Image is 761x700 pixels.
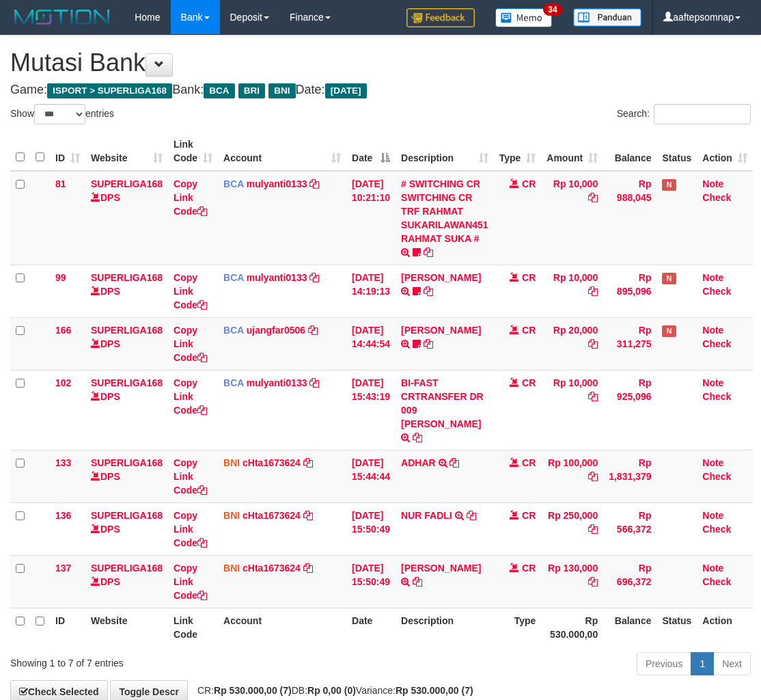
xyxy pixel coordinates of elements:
a: cHta1673624 [243,563,301,574]
input: Search: [654,104,751,124]
a: ADHAR [401,457,436,468]
td: Rp 988,045 [603,171,656,265]
a: Note [702,377,723,388]
a: Note [702,178,723,189]
th: Type: activate to sort column ascending [494,132,542,171]
td: DPS [85,317,168,370]
a: Copy BI-FAST CRTRANSFER DR 009 AHMAD AMARUDIN to clipboard [413,432,422,443]
td: DPS [85,370,168,450]
a: Next [713,652,751,675]
a: mulyanti0133 [247,178,307,189]
a: Copy mulyanti0133 to clipboard [309,178,319,189]
td: Rp 20,000 [541,317,603,370]
a: Copy Link Code [174,272,207,310]
th: Rp 530.000,00 [541,608,603,647]
a: Check [702,338,731,349]
th: Account [218,608,346,647]
span: BNI [223,563,240,574]
strong: Rp 530.000,00 (7) [214,685,292,696]
a: Copy Rp 10,000 to clipboard [588,391,598,402]
a: Note [702,325,723,336]
td: DPS [85,450,168,502]
a: Previous [637,652,691,675]
td: Rp 925,096 [603,370,656,450]
a: SUPERLIGA168 [91,457,163,468]
td: Rp 100,000 [541,450,603,502]
span: CR [522,325,536,336]
span: Has Note [662,273,676,284]
label: Show entries [10,104,114,124]
th: Description: activate to sort column ascending [396,132,494,171]
span: Has Note [662,325,676,337]
a: [PERSON_NAME] [401,272,481,283]
td: DPS [85,171,168,265]
a: NUR FADLI [401,510,452,521]
span: BCA [223,178,244,189]
span: CR: DB: Variance: [191,685,473,696]
span: 34 [543,3,562,16]
td: Rp 10,000 [541,265,603,317]
a: Copy NUR FADLI to clipboard [467,510,476,521]
span: CR [522,272,536,283]
span: ISPORT > SUPERLIGA168 [47,83,172,98]
th: Balance [603,132,656,171]
span: BNI [223,457,240,468]
img: Button%20Memo.svg [495,8,553,27]
span: 133 [55,457,71,468]
a: Copy Link Code [174,563,207,601]
span: BRI [238,83,265,98]
span: 102 [55,377,71,388]
a: Copy mulyanti0133 to clipboard [309,272,319,283]
th: Date: activate to sort column descending [346,132,396,171]
h1: Mutasi Bank [10,49,751,77]
a: Copy Link Code [174,325,207,363]
th: Status [656,132,697,171]
strong: Rp 530.000,00 (7) [396,685,473,696]
a: Copy cHta1673624 to clipboard [303,457,313,468]
a: Copy Link Code [174,178,207,217]
a: ujangfar0506 [247,325,305,336]
th: Account: activate to sort column ascending [218,132,346,171]
td: [DATE] 15:50:49 [346,502,396,555]
h4: Game: Bank: Date: [10,83,751,97]
td: Rp 895,096 [603,265,656,317]
th: Amount: activate to sort column ascending [541,132,603,171]
th: Type [494,608,542,647]
span: [DATE] [325,83,367,98]
img: Feedback.jpg [406,8,475,27]
img: panduan.png [573,8,641,27]
a: Copy cHta1673624 to clipboard [303,510,313,521]
select: Showentries [34,104,85,124]
span: BNI [268,83,295,98]
td: Rp 250,000 [541,502,603,555]
a: Copy Link Code [174,510,207,548]
span: BCA [223,377,244,388]
a: Check [702,471,731,482]
a: SUPERLIGA168 [91,377,163,388]
span: Has Note [662,179,676,191]
td: DPS [85,555,168,608]
th: Website: activate to sort column ascending [85,132,168,171]
a: Check [702,391,731,402]
span: CR [522,563,536,574]
a: Copy Rp 250,000 to clipboard [588,524,598,535]
a: SUPERLIGA168 [91,272,163,283]
a: Copy ADHAR to clipboard [449,457,459,468]
strong: Rp 0,00 (0) [307,685,356,696]
img: MOTION_logo.png [10,7,114,27]
a: Check [702,524,731,535]
td: Rp 566,372 [603,502,656,555]
a: Copy Rp 10,000 to clipboard [588,286,598,297]
a: SUPERLIGA168 [91,563,163,574]
a: Note [702,510,723,521]
a: Copy cHta1673624 to clipboard [303,563,313,574]
td: DPS [85,265,168,317]
span: BCA [204,83,234,98]
a: SUPERLIGA168 [91,178,163,189]
a: mulyanti0133 [247,377,307,388]
a: 1 [691,652,714,675]
span: 166 [55,325,71,336]
a: # SWITCHING CR SWITCHING CR TRF RAHMAT SUKARILAWAN451 RAHMAT SUKA # [401,178,488,244]
a: mulyanti0133 [247,272,307,283]
a: Copy KHOIRUL WALIDIN to clipboard [413,576,422,587]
